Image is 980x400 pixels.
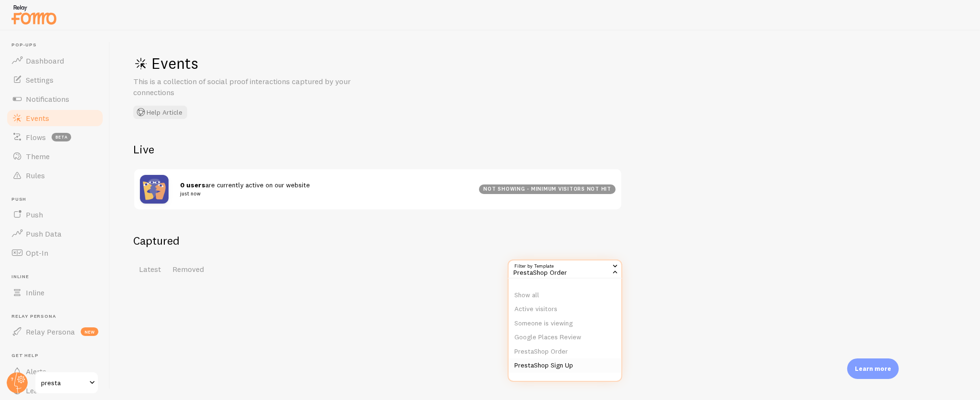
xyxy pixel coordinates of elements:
[6,108,104,128] a: Events
[508,259,622,279] div: PrestaShop Order
[26,367,46,376] span: Alerts
[6,205,104,224] a: Push
[6,243,104,262] a: Opt-In
[6,283,104,302] a: Inline
[133,142,622,157] h2: Live
[133,259,167,279] a: Latest
[10,2,58,27] img: fomo-relay-logo-orange.svg
[167,259,210,279] a: Removed
[509,345,621,359] li: PrestaShop Order
[26,94,69,104] span: Notifications
[6,89,104,108] a: Notifications
[509,358,621,373] li: PrestaShop Sign Up
[139,264,161,274] span: Latest
[180,181,468,198] span: are currently active on our website
[6,147,104,166] a: Theme
[11,314,104,320] span: Relay Persona
[509,288,621,303] li: Show all
[11,42,104,48] span: Pop-ups
[140,175,169,204] img: pageviews.png
[41,377,86,389] span: presta
[6,70,104,89] a: Settings
[26,327,75,336] span: Relay Persona
[6,51,104,70] a: Dashboard
[172,264,204,274] span: Removed
[26,132,46,142] span: Flows
[6,166,104,185] a: Rules
[509,316,621,331] li: Someone is viewing
[11,274,104,280] span: Inline
[180,181,205,189] strong: 0 users
[34,371,99,394] a: presta
[81,327,98,336] span: new
[133,76,362,98] p: This is a collection of social proof interactions captured by your connections
[11,353,104,359] span: Get Help
[855,364,891,373] p: Learn more
[26,288,44,297] span: Inline
[133,233,622,248] h2: Captured
[26,113,49,123] span: Events
[509,302,621,316] li: Active visitors
[6,224,104,243] a: Push Data
[26,210,43,219] span: Push
[133,54,420,73] h1: Events
[26,56,64,65] span: Dashboard
[6,322,104,341] a: Relay Persona new
[26,151,50,161] span: Theme
[26,75,53,85] span: Settings
[11,196,104,203] span: Push
[6,362,104,381] a: Alerts
[6,128,104,147] a: Flows beta
[26,229,62,238] span: Push Data
[479,184,616,194] div: not showing - minimum visitors not hit
[26,171,45,180] span: Rules
[26,248,48,258] span: Opt-In
[180,189,468,198] small: just now
[509,330,621,345] li: Google Places Review
[133,106,187,119] button: Help Article
[52,133,71,141] span: beta
[847,358,899,379] div: Learn more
